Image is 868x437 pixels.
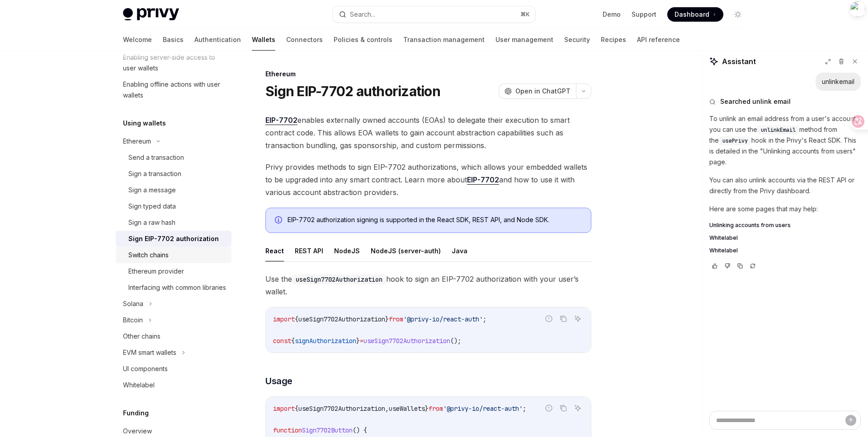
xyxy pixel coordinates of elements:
[273,337,291,345] span: const
[116,198,231,214] a: Sign typed data
[288,215,582,225] div: EIP-7702 authorization signing is supported in the React SDK, REST API, and Node SDK.
[709,204,861,214] p: Here are some pages that may help:
[194,29,241,51] a: Authentication
[363,337,450,345] span: useSign7702Authorization
[128,168,181,179] div: Sign a transaction
[291,337,295,345] span: {
[495,29,553,51] a: User management
[123,408,149,418] h5: Funding
[334,29,392,51] a: Policies & controls
[499,84,576,99] button: Open in ChatGPT
[128,152,184,163] div: Send a transaction
[128,185,176,195] div: Sign a message
[709,234,738,242] span: Whitelabel
[709,247,738,254] span: Whitelabel
[845,415,856,426] button: Send message
[265,375,292,387] span: Usage
[822,77,854,86] div: unlinkemail
[128,217,175,228] div: Sign a raw hash
[709,247,861,254] a: Whitelabel
[298,315,385,323] span: useSign7702Authorization
[116,182,231,198] a: Sign a message
[731,7,745,22] button: Toggle dark mode
[265,161,591,199] span: Privy provides methods to sign EIP-7702 authorizations, which allows your embedded wallets to be ...
[123,331,160,342] div: Other chains
[483,315,486,323] span: ;
[123,315,143,325] div: Bitcoin
[116,377,231,393] a: Whitelabel
[116,361,231,377] a: UI components
[128,282,226,293] div: Interfacing with common libraries
[123,347,176,358] div: EVM smart wallets
[601,29,626,51] a: Recipes
[123,380,155,391] div: Whitelabel
[116,247,231,263] a: Switch chains
[116,263,231,279] a: Ethereum provider
[265,70,591,79] div: Ethereum
[128,266,184,277] div: Ethereum provider
[334,240,360,261] button: NodeJS
[709,222,861,229] a: Unlinking accounts from users
[557,402,569,414] button: Copy the contents from the code block
[123,136,151,147] div: Ethereum
[273,315,295,323] span: import
[356,337,360,345] span: }
[543,313,555,325] button: Report incorrect code
[515,87,571,96] span: Open in ChatGPT
[295,337,356,345] span: signAuthorization
[543,402,555,414] button: Report incorrect code
[722,137,748,144] span: usePrivy
[265,114,591,152] span: enables externally owned accounts (EOAs) to delegate their execution to smart contract code. This...
[709,175,861,196] p: You can also unlink accounts via the REST API or directly from the Privy dashboard.
[116,149,231,166] a: Send a transaction
[709,113,861,167] p: To unlink an email address from a user's account, you can use the method from the hook in the Pri...
[557,313,569,325] button: Copy the contents from the code block
[389,315,403,323] span: from
[295,315,298,323] span: {
[128,250,169,260] div: Switch chains
[123,363,168,374] div: UI components
[265,240,284,261] button: React
[572,313,584,325] button: Ask AI
[116,76,231,103] a: Enabling offline actions with user wallets
[520,11,530,18] span: ⌘ K
[709,97,861,106] button: Searched unlink email
[123,8,179,21] img: light logo
[403,315,483,323] span: '@privy-io/react-auth'
[265,83,440,99] h1: Sign EIP-7702 authorization
[564,29,590,51] a: Security
[123,29,152,51] a: Welcome
[572,402,584,414] button: Ask AI
[116,279,231,296] a: Interfacing with common libraries
[632,10,656,19] a: Support
[116,231,231,247] a: Sign EIP-7702 authorization
[265,116,297,125] a: EIP-7702
[123,79,226,101] div: Enabling offline actions with user wallets
[385,315,389,323] span: }
[720,97,791,106] span: Searched unlink email
[333,6,535,23] button: Search...⌘K
[265,273,591,298] span: Use the hook to sign an EIP-7702 authorization with your user’s wallet.
[360,337,363,345] span: =
[761,126,796,134] span: unlinkEmail
[467,175,499,185] a: EIP-7702
[709,234,861,242] a: Whitelabel
[452,240,467,261] button: Java
[450,337,461,345] span: ();
[675,10,709,19] span: Dashboard
[123,298,143,309] div: Solana
[709,222,791,229] span: Unlinking accounts from users
[123,426,152,437] div: Overview
[275,216,284,225] svg: Info
[667,7,723,22] a: Dashboard
[371,240,441,261] button: NodeJS (server-auth)
[123,118,166,129] h5: Using wallets
[116,328,231,344] a: Other chains
[403,29,485,51] a: Transaction management
[722,56,756,67] span: Assistant
[163,29,184,51] a: Basics
[295,240,323,261] button: REST API
[350,9,375,20] div: Search...
[128,233,219,244] div: Sign EIP-7702 authorization
[603,10,621,19] a: Demo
